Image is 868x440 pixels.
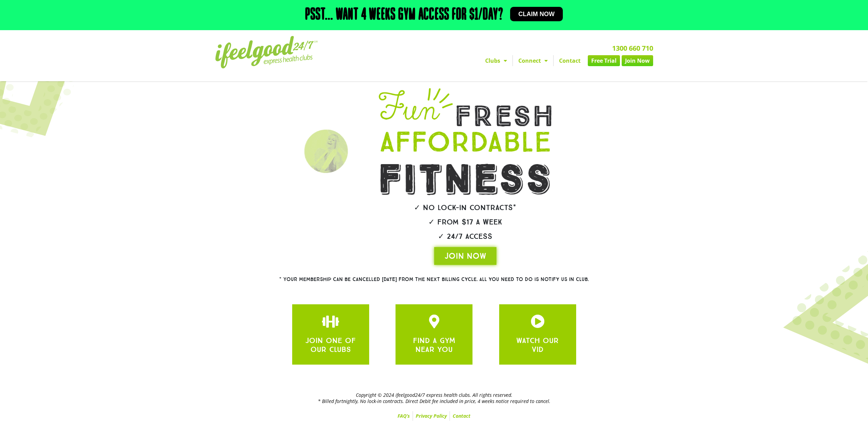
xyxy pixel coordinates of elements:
[622,55,653,66] a: Join Now
[516,336,559,354] a: WATCH OUR VID
[413,411,450,421] a: Privacy Policy
[513,55,553,66] a: Connect
[324,315,337,328] a: JOIN ONE OF OUR CLUBS
[480,55,513,66] a: Clubs
[588,55,620,66] a: Free Trial
[612,44,653,53] a: 1300 660 710
[531,315,544,328] a: JOIN ONE OF OUR CLUBS
[395,411,413,421] a: FAQ’s
[305,7,503,23] h2: Psst... Want 4 weeks gym access for $1/day?
[360,233,571,240] h2: ✓ 24/7 Access
[305,336,356,354] a: JOIN ONE OF OUR CLUBS
[510,7,563,21] a: Claim now
[434,247,496,265] a: JOIN NOW
[215,392,653,404] h2: Copyright © 2024 ifeelgood24/7 express health clubs. All rights reserved. * Billed fortnightly, N...
[444,250,486,261] span: JOIN NOW
[371,55,653,66] nav: Menu
[360,204,571,211] h2: ✓ No lock-in contracts*
[554,55,586,66] a: Contact
[215,411,653,421] nav: Menu
[360,218,571,226] h2: ✓ From $17 a week
[255,277,614,282] h2: * Your membership can be cancelled [DATE] from the next billing cycle. All you need to do is noti...
[518,11,555,17] span: Claim now
[413,336,455,354] a: FIND A GYM NEAR YOU
[450,411,473,421] a: Contact
[427,315,441,328] a: JOIN ONE OF OUR CLUBS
